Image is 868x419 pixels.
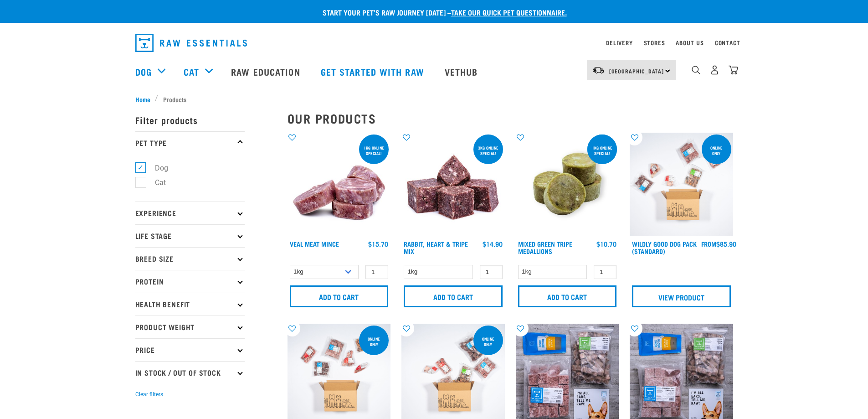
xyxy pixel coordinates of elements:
input: Add to cart [290,285,389,307]
p: Protein [135,270,245,293]
nav: breadcrumbs [135,94,733,104]
input: 1 [365,265,388,279]
a: View Product [632,285,731,307]
a: Cat [184,65,199,78]
a: Dog [135,65,152,78]
div: $10.70 [596,240,616,248]
p: In Stock / Out Of Stock [135,361,245,384]
input: 1 [594,265,616,279]
div: $15.70 [368,240,388,248]
p: Filter products [135,109,245,131]
div: 3kg online special! [473,141,503,160]
div: Online Only [473,332,503,351]
label: Dog [140,162,172,174]
p: Product Weight [135,316,245,338]
a: Mixed Green Tripe Medallions [518,242,572,253]
img: home-icon@2x.png [729,65,738,75]
button: Clear filters [135,390,163,398]
img: Raw Essentials Logo [135,34,247,52]
label: Cat [140,177,169,188]
a: Rabbit, Heart & Tripe Mix [404,242,468,253]
p: Breed Size [135,247,245,270]
span: FROM [701,242,716,245]
img: Mixed Green Tripe [516,133,619,236]
img: van-moving.png [592,66,605,74]
a: Veal Meat Mince [290,242,339,245]
a: Raw Education [222,53,311,90]
div: Online Only [359,332,389,351]
p: Life Stage [135,224,245,247]
img: user.png [710,65,719,75]
input: Add to cart [518,285,617,307]
img: home-icon-1@2x.png [692,66,700,74]
a: Get started with Raw [312,53,436,90]
nav: dropdown navigation [128,30,740,56]
h2: Our Products [288,111,733,125]
p: Health Benefit [135,293,245,316]
input: 1 [480,265,503,279]
a: Vethub [436,53,489,90]
div: 1kg online special! [587,141,617,160]
p: Experience [135,202,245,224]
span: Home [135,94,150,104]
p: Pet Type [135,131,245,154]
div: 1kg online special! [359,141,389,160]
a: Delivery [606,41,632,44]
img: 1160 Veal Meat Mince Medallions 01 [288,133,391,236]
img: 1175 Rabbit Heart Tripe Mix 01 [401,133,505,236]
img: Dog 0 2sec [630,133,733,236]
div: $14.90 [483,240,503,248]
input: Add to cart [404,285,503,307]
div: Online Only [702,141,731,160]
a: Stores [644,41,665,44]
a: Home [135,94,155,104]
a: Wildly Good Dog Pack (Standard) [632,242,697,253]
div: $85.90 [701,240,736,248]
p: Price [135,338,245,361]
a: About Us [676,41,704,44]
a: take our quick pet questionnaire. [451,10,567,14]
a: Contact [715,41,740,44]
span: [GEOGRAPHIC_DATA] [609,69,664,72]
